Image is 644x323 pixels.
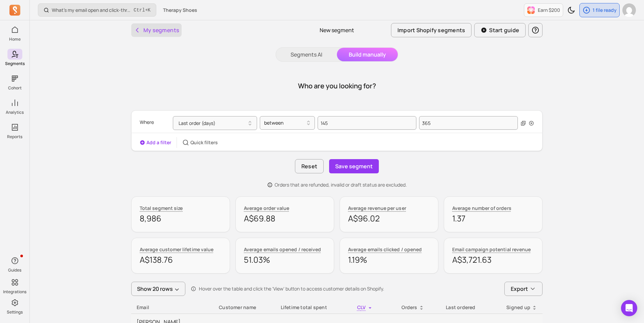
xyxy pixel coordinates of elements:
[337,48,398,61] button: Build manually
[131,23,182,37] button: My segments
[182,139,218,146] button: Quick filters
[489,26,519,34] p: Start guide
[504,282,543,296] button: Export
[9,37,21,42] p: Home
[7,254,22,274] button: Guides
[52,7,131,14] p: What’s my email open and click-through rate?
[148,7,151,13] kbd: K
[348,254,430,265] p: 1.19%
[565,3,578,17] button: Toggle dark mode
[538,7,560,14] p: Earn $200
[579,3,620,17] button: 1 file ready
[348,205,406,212] p: Average revenue per user
[199,285,384,292] p: Hover over the table and click the 'View' button to access customer details on Shopify.
[7,309,23,315] p: Settings
[244,213,326,224] p: A$69.88
[486,304,537,311] div: Signed up
[384,304,424,311] div: Orders
[621,300,637,316] div: Open Intercom Messenger
[320,26,354,34] p: New segment
[244,254,326,265] p: 51.03%
[134,6,151,14] span: +
[140,205,183,212] p: Total segment size
[137,304,208,311] div: Email
[131,282,185,296] button: Show 20 rows
[140,139,171,146] button: Add a filter
[173,116,257,130] button: Last order (days)
[140,116,154,128] p: Where
[511,285,528,293] span: Export
[140,213,222,224] p: 8,986
[419,116,518,130] input: Value for filter clause
[244,205,289,212] p: Average order value
[244,246,321,253] p: Average emails opened / received
[593,7,617,14] p: 1 file ready
[474,23,526,37] button: Start guide
[140,246,213,253] p: Average customer lifetime value
[6,110,24,115] p: Analytics
[38,3,156,17] button: What’s my email open and click-through rate?Ctrl+K
[140,254,222,265] p: A$138.76
[219,304,270,311] p: Customer name
[295,159,324,173] button: Reset
[329,159,379,173] button: Save segment
[452,205,511,212] p: Average number of orders
[275,181,407,188] p: Orders that are refunded, invalid or draft status are excluded.
[318,116,416,130] input: Value for filter clause
[163,7,197,14] span: Therapy Shoes
[348,213,430,224] p: A$96.02
[281,304,321,311] div: Lifetime total spent
[298,81,376,91] h1: Who are you looking for?
[5,61,25,66] p: Segments
[348,246,422,253] p: Average emails clicked / opened
[524,3,563,17] button: Earn $200
[452,246,531,253] p: Email campaign potential revenue
[452,213,534,224] p: 1.37
[622,3,636,17] img: avatar
[276,48,337,61] button: Segments AI
[159,4,201,16] button: Therapy Shoes
[8,267,21,273] p: Guides
[134,7,145,14] kbd: Ctrl
[8,85,22,91] p: Cohort
[452,254,534,265] p: A$3,721.63
[435,304,476,311] div: Last ordered
[7,134,22,139] p: Reports
[391,23,472,37] button: Import Shopify segments
[190,139,218,146] p: Quick filters
[357,304,366,310] span: CLV
[3,289,26,295] p: Integrations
